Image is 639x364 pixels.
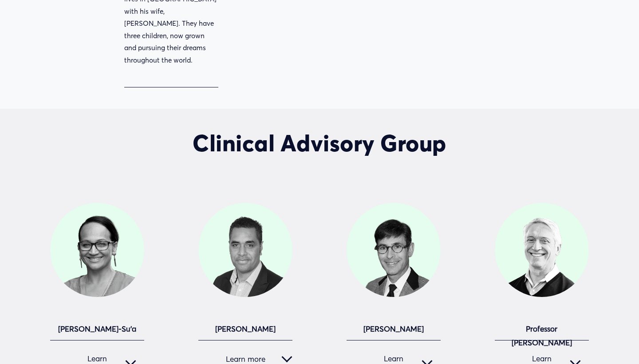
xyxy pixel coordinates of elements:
strong: [PERSON_NAME] [215,324,276,333]
h2: Clinical Advisory Group [26,130,614,157]
strong: [PERSON_NAME] [363,324,424,333]
span: Learn more [198,354,282,364]
strong: [PERSON_NAME]-Su’a [58,324,136,333]
strong: Professor [PERSON_NAME] [512,324,572,347]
